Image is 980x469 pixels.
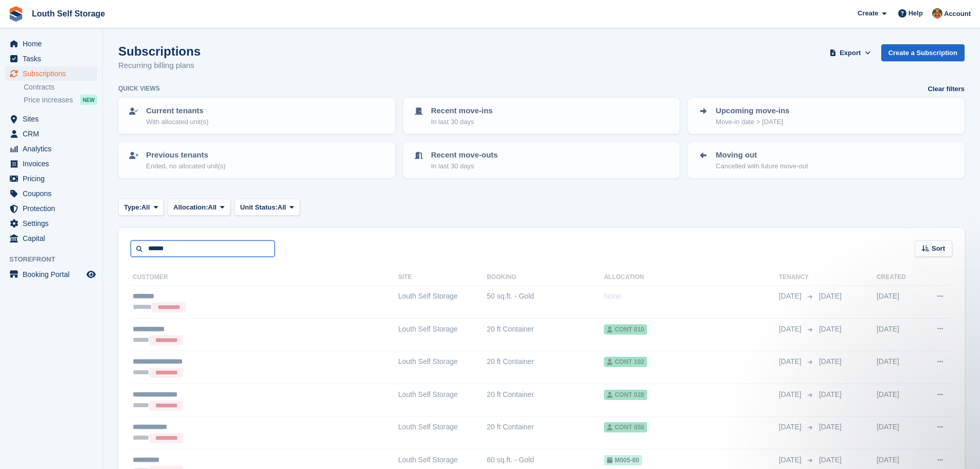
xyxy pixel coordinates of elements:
[5,66,97,81] a: menu
[5,171,97,186] a: menu
[23,157,84,171] span: Invoices
[23,186,84,201] span: Coupons
[85,268,97,281] a: Preview store
[24,95,73,105] span: Price increases
[404,143,679,177] a: Recent move-outs In last 30 days
[716,105,789,117] p: Upcoming move-ins
[23,267,84,282] span: Booking Portal
[908,8,923,19] span: Help
[716,117,789,127] p: Move-in date > [DATE]
[23,216,84,231] span: Settings
[8,6,24,22] img: stora-icon-8386f47178a22dfd0bd8f6a31ec36ba5ce8667c1dd55bd0f319d3a0aa187defe.svg
[146,161,226,171] p: Ended, no allocated unit(s)
[5,231,97,246] a: menu
[23,201,84,216] span: Protection
[118,44,201,58] h1: Subscriptions
[5,157,97,171] a: menu
[23,231,84,246] span: Capital
[24,94,97,106] a: Price increases NEW
[146,117,208,127] p: With allocated unit(s)
[431,149,498,161] p: Recent move-outs
[404,99,679,133] a: Recent move-ins In last 30 days
[828,44,873,61] button: Export
[5,112,97,126] a: menu
[431,117,493,127] p: In last 30 days
[881,44,965,61] a: Create a Subscription
[5,267,97,282] a: menu
[5,37,97,51] a: menu
[5,186,97,201] a: menu
[23,142,84,156] span: Analytics
[689,143,964,177] a: Moving out Cancelled with future move-out
[944,9,971,19] span: Account
[119,143,394,177] a: Previous tenants Ended, no allocated unit(s)
[28,5,109,22] a: Louth Self Storage
[23,171,84,186] span: Pricing
[5,216,97,231] a: menu
[118,60,201,72] p: Recurring billing plans
[689,99,964,133] a: Upcoming move-ins Move-in date > [DATE]
[24,82,97,92] a: Contracts
[716,149,808,161] p: Moving out
[5,142,97,156] a: menu
[23,37,84,51] span: Home
[431,161,498,171] p: In last 30 days
[23,127,84,141] span: CRM
[80,95,97,105] div: NEW
[23,66,84,81] span: Subscriptions
[716,161,808,171] p: Cancelled with future move-out
[928,84,965,94] a: Clear filters
[9,254,102,265] span: Storefront
[23,112,84,126] span: Sites
[146,149,226,161] p: Previous tenants
[932,8,942,19] img: Andy Smith
[5,51,97,66] a: menu
[118,84,160,93] h6: Quick views
[146,105,208,117] p: Current tenants
[5,201,97,216] a: menu
[840,48,861,58] span: Export
[858,8,878,19] span: Create
[5,127,97,141] a: menu
[431,105,493,117] p: Recent move-ins
[23,51,84,66] span: Tasks
[119,99,394,133] a: Current tenants With allocated unit(s)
